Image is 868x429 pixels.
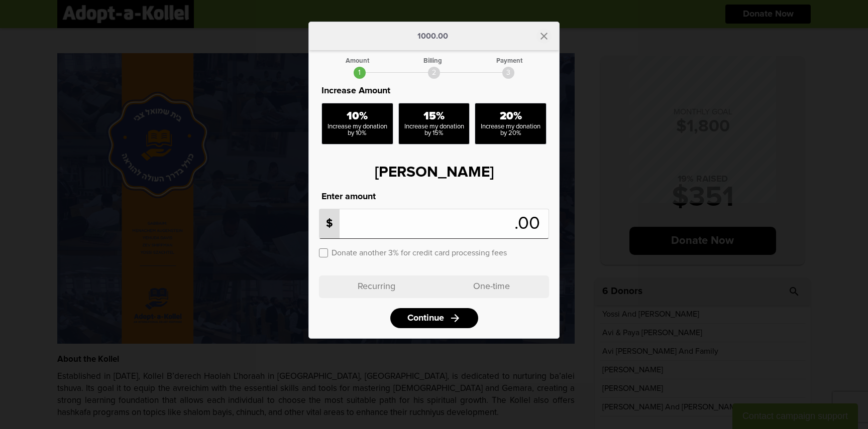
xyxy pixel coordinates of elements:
i: close [538,30,550,42]
div: Payment [496,58,522,64]
div: 1 [354,67,366,79]
p: Enter amount [319,190,549,204]
p: Recurring [319,275,434,298]
p: Increase Amount [319,84,549,98]
p: Increase my donation by 10% [327,123,388,136]
i: arrow_forward [449,312,461,324]
p: 1000.00 [417,32,448,40]
p: 15% [423,111,445,122]
p: [PERSON_NAME] [319,165,549,180]
label: Donate another 3% for credit card processing fees [332,247,507,257]
p: 10% [347,111,368,122]
p: Increase my donation by 15% [404,123,465,136]
p: Increase my donation by 20% [480,123,541,136]
div: Billing [423,58,442,64]
a: Continuearrow_forward [390,308,478,328]
div: Amount [346,58,369,64]
div: 3 [502,67,514,79]
p: 20% [500,111,522,122]
div: 2 [428,67,440,79]
p: One-time [434,275,549,298]
span: Continue [407,314,444,323]
p: $ [319,209,340,238]
span: .00 [514,215,545,233]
